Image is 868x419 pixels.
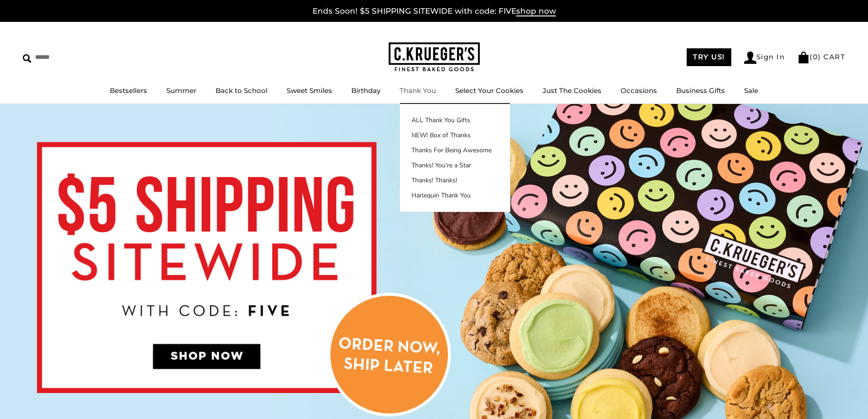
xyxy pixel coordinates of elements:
[813,52,818,61] span: 0
[400,115,510,125] a: ALL Thank You Gifts
[110,86,147,95] a: Bestsellers
[216,86,267,95] a: Back to School
[744,52,756,64] img: Account
[287,86,332,95] a: Sweet Smiles
[455,86,524,95] a: Select Your Cookies
[543,86,601,95] a: Just The Cookies
[23,54,31,63] img: Search
[744,52,785,64] a: Sign In
[797,52,845,61] a: (0) CART
[351,86,380,95] a: Birthday
[23,50,131,64] input: Search
[797,52,810,63] img: Bag
[516,6,556,16] span: shop now
[166,86,196,95] a: Summer
[621,86,657,95] a: Occasions
[389,42,480,72] img: C.KRUEGER'S
[313,6,556,16] a: Ends Soon! $5 SHIPPING SITEWIDE with code: FIVEshop now
[400,130,510,140] a: NEW! Box of Thanks
[676,86,725,95] a: Business Gifts
[400,86,436,95] a: Thank You
[400,160,510,170] a: Thanks! You're a Star
[400,191,510,200] a: Harlequin Thank You
[400,176,510,185] a: Thanks! Thanks!
[687,48,731,66] a: TRY US!
[744,86,758,95] a: Sale
[400,145,510,155] a: Thanks For Being Awesome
